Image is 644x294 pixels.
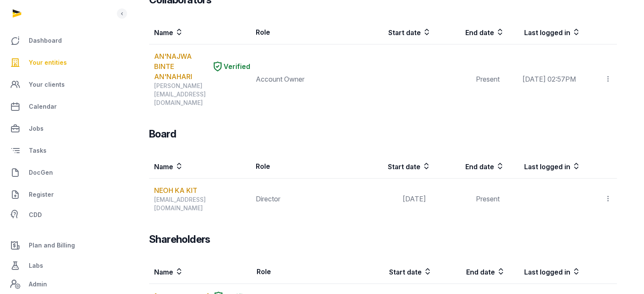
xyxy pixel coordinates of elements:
th: Start date [359,260,432,284]
a: AN'NAJWA BINTE AN'NAHARI [154,51,208,82]
a: Jobs [7,118,115,139]
span: Verified [224,61,250,71]
span: [DATE] 02:57PM [522,75,575,83]
th: Name [149,154,251,179]
span: Labs [29,261,43,271]
a: DocGen [7,162,115,183]
a: Your entities [7,52,115,73]
a: Dashboard [7,30,115,51]
span: Plan and Billing [29,240,75,250]
th: Start date [357,20,431,44]
span: Calendar [29,102,57,112]
td: Account Owner [251,44,357,114]
span: DocGen [29,168,53,178]
th: Last logged in [505,260,581,284]
th: Role [252,260,359,284]
a: Your clients [7,74,115,95]
td: [DATE] [357,179,431,220]
div: [PERSON_NAME][EMAIL_ADDRESS][DOMAIN_NAME] [154,82,250,107]
th: Name [149,260,252,284]
a: Admin [7,276,115,293]
div: [EMAIL_ADDRESS][DOMAIN_NAME] [154,195,250,212]
th: Role [251,154,357,179]
span: Present [476,75,500,83]
span: Your clients [29,80,65,90]
th: Last logged in [505,20,580,44]
a: Labs [7,256,115,276]
a: Tasks [7,140,115,161]
td: Director [251,179,357,220]
a: Register [7,184,115,205]
span: Register [29,190,54,200]
a: Calendar [7,96,115,117]
th: End date [431,154,505,179]
th: End date [432,260,506,284]
th: Last logged in [505,154,580,179]
th: End date [431,20,505,44]
span: Your entities [29,58,67,68]
h3: Shareholders [149,233,210,246]
a: NEOH KA KIT [154,185,197,195]
span: Present [476,195,500,203]
th: Name [149,20,251,44]
span: Dashboard [29,36,62,46]
span: Admin [29,279,47,289]
span: Tasks [29,146,47,156]
a: CDD [7,206,115,223]
span: CDD [29,210,42,220]
th: Start date [357,154,431,179]
h3: Board [149,127,176,141]
a: Plan and Billing [7,235,115,256]
span: Jobs [29,124,44,134]
th: Role [251,20,357,44]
